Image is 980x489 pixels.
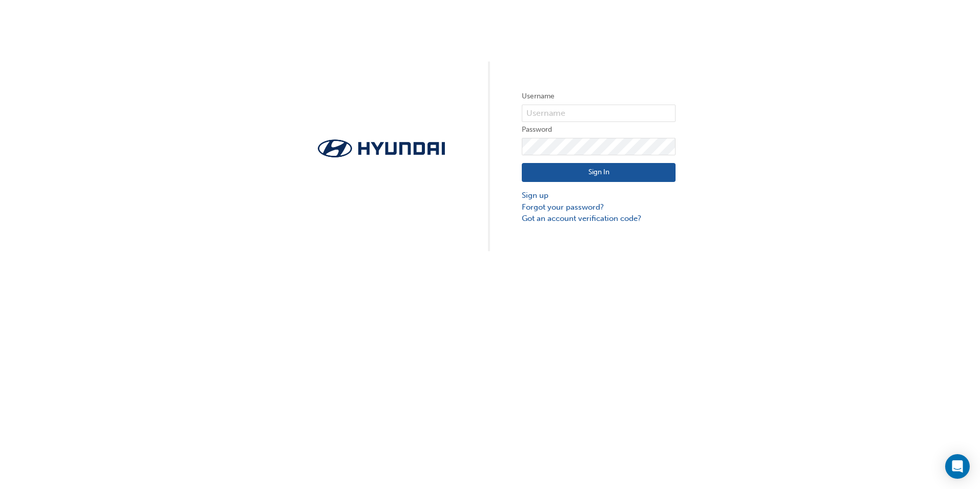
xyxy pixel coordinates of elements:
[945,454,970,479] div: Open Intercom Messenger
[522,213,676,225] a: Got an account verification code?
[522,90,676,103] label: Username
[522,124,676,136] label: Password
[522,190,676,201] a: Sign up
[522,201,676,213] a: Forgot your password?
[522,105,676,122] input: Username
[304,136,458,160] img: Trak
[522,163,676,182] button: Sign In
